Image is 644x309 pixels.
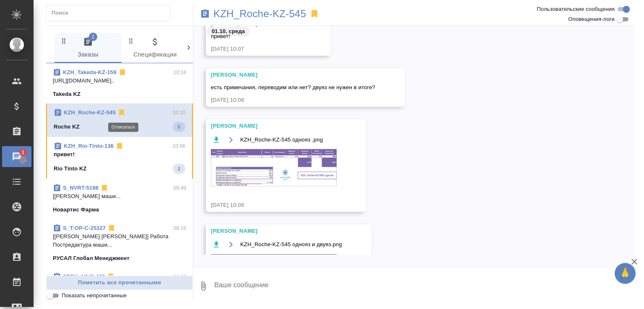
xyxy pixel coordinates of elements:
[173,165,185,173] span: 2
[53,232,186,249] p: [[PERSON_NAME] [PERSON_NAME]] Работа Постредактура маши...
[54,123,80,131] p: Roche KZ
[46,268,193,308] div: SPBK_MNC-46801:02[Бот] Спецификация Т2-21943 созданаООО "МЕРКАТУС НОВА КОМПАНИ"
[53,206,99,214] p: Новартис Фарма
[52,7,170,19] input: Поиск
[226,134,236,145] button: Открыть на драйве
[51,278,188,288] span: Пометить все прочитанными
[211,254,337,294] img: KZH_Roche-KZ-545 однояз и двуяз.png
[46,137,193,179] div: KZH_Rio-Tinto-13610:06привет!Rio Tinto KZ2
[53,90,80,98] p: Takeda KZ
[615,263,636,284] button: 🙏
[127,37,184,60] span: Спецификации
[2,146,31,167] a: 1
[172,108,185,117] p: 10:10
[46,103,193,137] div: KZH_Roche-KZ-54510:10Roche KZ5
[173,68,186,77] p: 10:24
[63,185,99,191] a: S_NVRT-5198
[211,239,221,250] button: Скачать
[89,33,97,41] span: 2
[63,69,117,75] a: KZH_Takeda-KZ-159
[63,225,106,231] a: S_T-OP-C-25327
[568,15,615,23] span: Оповещения-логи
[63,273,105,280] a: SPBK_MNC-468
[226,239,236,250] button: Открыть на драйве
[53,254,130,263] p: РУСАЛ Глобал Менеджмент
[211,96,375,104] div: [DATE] 10:08
[62,291,127,300] span: Показать непрочитанные
[213,10,306,18] a: KZH_Roche-KZ-545
[64,143,114,149] a: KZH_Rio-Tinto-136
[46,179,193,219] div: S_NVRT-519809:49[[PERSON_NAME] маши...Новартис Фарма
[211,71,375,79] div: [PERSON_NAME]
[212,27,245,36] p: 01.10, среда
[46,276,193,290] button: Пометить все прочитанными
[211,45,301,53] div: [DATE] 10:07
[16,148,29,157] span: 1
[211,227,342,235] div: [PERSON_NAME]
[211,84,375,90] span: есть примечания, переводим или нет? двуяз не нужен в итоге?
[127,37,135,45] svg: Зажми и перетащи, чтобы поменять порядок вкладок
[106,273,115,281] svg: Отписаться
[53,192,186,201] p: [[PERSON_NAME] маши...
[211,149,337,186] img: KZH_Roche-KZ-545 однояз .png
[107,224,116,232] svg: Отписаться
[173,184,186,192] p: 09:49
[173,123,185,131] span: 5
[240,136,323,144] span: KZH_Roche-KZ-545 однояз .png
[100,184,109,192] svg: Отписаться
[173,273,186,281] p: 01:02
[173,224,186,232] p: 08:16
[118,68,127,77] svg: Отписаться
[60,37,117,60] span: Заказы
[211,122,337,130] div: [PERSON_NAME]
[53,77,186,85] p: [URL][DOMAIN_NAME]..
[115,142,124,150] svg: Отписаться
[240,240,342,249] span: KZH_Roche-KZ-545 однояз и двуяз.png
[54,150,185,159] p: привет!
[172,142,185,150] p: 10:06
[46,219,193,268] div: S_T-OP-C-2532708:16[[PERSON_NAME] [PERSON_NAME]] Работа Постредактура маши...РУСАЛ Глобал Менеджмент
[46,63,193,103] div: KZH_Takeda-KZ-15910:24[URL][DOMAIN_NAME]..Takeda KZ
[211,134,221,145] button: Скачать
[211,201,337,209] div: [DATE] 10:09
[54,165,87,173] p: Rio Tinto KZ
[60,37,68,45] svg: Зажми и перетащи, чтобы поменять порядок вкладок
[537,5,615,13] span: Пользовательские сообщения
[64,109,116,116] a: KZH_Roche-KZ-545
[618,265,632,282] span: 🙏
